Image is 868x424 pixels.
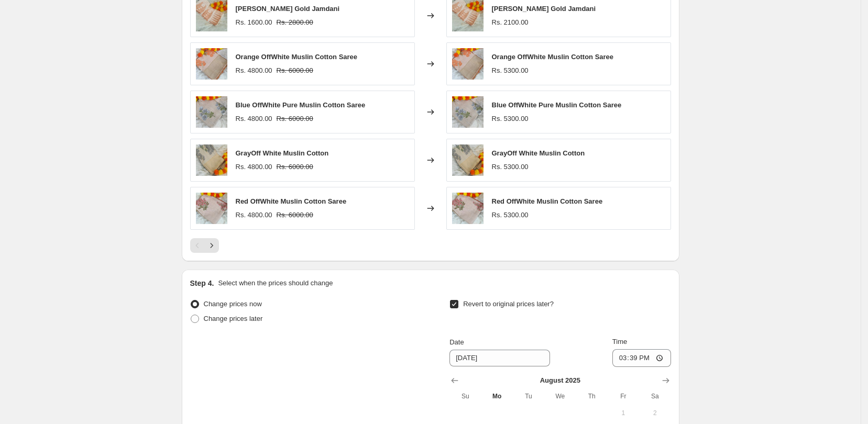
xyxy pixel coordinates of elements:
[612,392,635,400] span: Fr
[492,17,529,28] div: Rs. 2100.00
[190,238,219,253] nav: Pagination
[639,405,671,421] button: Saturday August 2 2025
[236,17,272,28] div: Rs. 1600.00
[236,101,366,109] span: Blue OffWhite Pure Muslin Cotton Saree
[204,300,262,308] span: Change prices now
[492,162,529,172] div: Rs. 5300.00
[608,405,639,421] button: Friday August 1 2025
[463,300,554,308] span: Revert to original prices later?
[196,193,227,224] img: 20250709_113605f_80x.jpg
[639,388,671,405] th: Saturday
[452,144,484,176] img: 20250707_112101f_80x.jpg
[236,65,272,76] div: Rs. 4800.00
[608,388,639,405] th: Friday
[492,53,614,61] span: Orange OffWhite Muslin Cotton Saree
[576,388,607,405] th: Thursday
[492,65,529,76] div: Rs. 5300.00
[486,392,509,400] span: Mo
[277,65,313,76] strike: Rs. 6000.00
[513,388,544,405] th: Tuesday
[236,53,358,61] span: Orange OffWhite Muslin Cotton Saree
[548,392,572,400] span: We
[580,392,603,400] span: Th
[492,101,622,109] span: Blue OffWhite Pure Muslin Cotton Saree
[492,210,529,220] div: Rs. 5300.00
[236,162,272,172] div: Rs. 4800.00
[454,392,477,400] span: Su
[658,373,673,388] button: Show next month, September 2025
[218,278,333,288] p: Select when the prices should change
[492,5,596,13] span: [PERSON_NAME] Gold Jamdani
[190,278,214,288] h2: Step 4.
[492,197,603,205] span: Red OffWhite Muslin Cotton Saree
[492,114,529,124] div: Rs. 5300.00
[643,409,666,417] span: 2
[196,96,227,128] img: 20250709_114122f_80x.jpg
[277,210,313,220] strike: Rs. 6000.00
[204,238,219,253] button: Next
[452,96,484,128] img: 20250709_114122f_80x.jpg
[236,210,272,220] div: Rs. 4800.00
[481,388,513,405] th: Monday
[492,149,585,157] span: GrayOff White Muslin Cotton
[277,114,313,124] strike: Rs. 6000.00
[452,193,484,224] img: 20250709_113605f_80x.jpg
[544,388,576,405] th: Wednesday
[236,114,272,124] div: Rs. 4800.00
[612,338,627,345] span: Time
[236,149,329,157] span: GrayOff White Muslin Cotton
[449,388,481,405] th: Sunday
[612,349,671,367] input: 12:00
[277,17,313,28] strike: Rs. 2800.00
[452,48,484,80] img: 20250709_113036f_80x.jpg
[236,197,347,205] span: Red OffWhite Muslin Cotton Saree
[204,315,263,322] span: Change prices later
[643,392,666,400] span: Sa
[196,48,227,80] img: 20250709_113036f_80x.jpg
[196,144,227,176] img: 20250707_112101f_80x.jpg
[236,5,340,13] span: [PERSON_NAME] Gold Jamdani
[449,338,464,346] span: Date
[517,392,540,400] span: Tu
[277,162,313,172] strike: Rs. 6000.00
[449,350,550,366] input: 8/18/2025
[447,373,462,388] button: Show previous month, July 2025
[612,409,635,417] span: 1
